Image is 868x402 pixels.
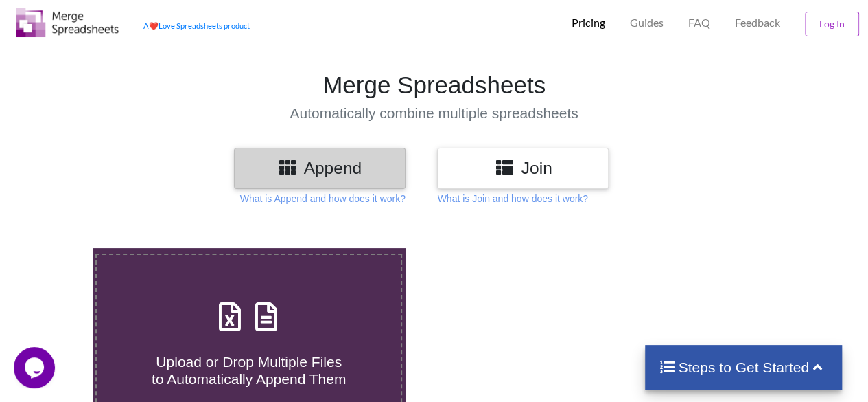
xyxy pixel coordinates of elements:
h4: Steps to Get Started [659,359,828,376]
p: Guides [630,16,664,30]
h3: Append [244,158,395,178]
span: Upload or Drop Multiple Files to Automatically Append Them [152,354,346,387]
p: What is Append and how does it work? [240,192,406,205]
a: AheartLove Spreadsheets product [143,21,250,30]
img: Logo.png [16,8,119,37]
p: What is Join and how does it work? [437,192,587,205]
h3: Join [447,158,598,178]
iframe: chat widget [14,347,58,388]
button: Log In [805,12,859,36]
p: Pricing [572,16,605,30]
p: FAQ [688,16,710,30]
span: heart [149,21,159,30]
span: Feedback [735,17,780,28]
